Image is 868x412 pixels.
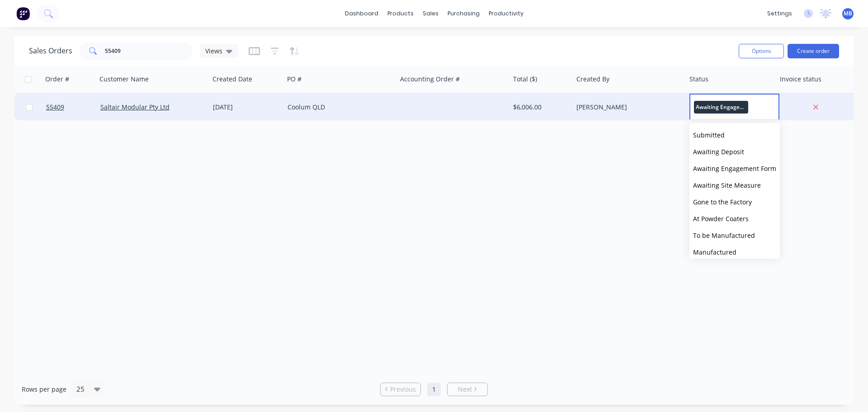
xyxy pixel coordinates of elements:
span: To be Manufactured [693,231,755,240]
span: 55409 [46,103,64,112]
span: Awaiting Engagement Form [694,101,748,113]
span: Gone to the Factory [693,198,752,206]
div: sales [418,7,443,20]
div: Customer Name [99,75,149,84]
div: Invoice status [780,75,821,84]
div: settings [763,7,797,20]
button: Submitted [689,127,780,143]
div: $6,006.00 [513,103,566,112]
button: At Powder Coaters [689,210,780,227]
a: Saltair Modular Pty Ltd [100,103,170,111]
div: Status [689,75,708,84]
span: Next [458,385,472,394]
button: Awaiting Engagement Form [689,160,780,177]
div: purchasing [443,7,484,20]
h1: Sales Orders [29,47,72,55]
span: At Powder Coaters [693,214,749,223]
span: Manufactured [693,248,736,256]
button: Awaiting Deposit [689,143,780,160]
span: Awaiting Deposit [693,147,744,156]
button: Create order [788,44,839,58]
div: [DATE] [213,103,280,112]
div: Total ($) [513,75,537,84]
span: Previous [390,385,416,394]
div: [PERSON_NAME] [576,103,677,112]
button: Manufactured [689,244,780,260]
img: Factory [16,7,30,20]
div: Order # [45,75,69,84]
span: Awaiting Engagement Form [693,164,776,173]
ul: Pagination [377,383,491,396]
span: Views [205,46,222,56]
a: dashboard [340,7,383,20]
a: Previous page [381,385,420,394]
div: Created By [576,75,609,84]
span: Awaiting Site Measure [693,181,761,189]
div: PO # [287,75,302,84]
div: products [383,7,418,20]
div: Accounting Order # [400,75,460,84]
span: MB [844,9,852,18]
span: Submitted [693,131,725,139]
button: Awaiting Site Measure [689,177,780,194]
a: Next page [448,385,487,394]
div: productivity [484,7,528,20]
div: Created Date [212,75,252,84]
a: Page 1 is your current page [427,383,441,396]
div: Coolum QLD [288,103,388,112]
input: Search... [105,42,193,60]
button: To be Manufactured [689,227,780,244]
button: Options [739,44,784,58]
button: Gone to the Factory [689,194,780,210]
a: 55409 [46,94,100,121]
span: Rows per page [22,385,66,394]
